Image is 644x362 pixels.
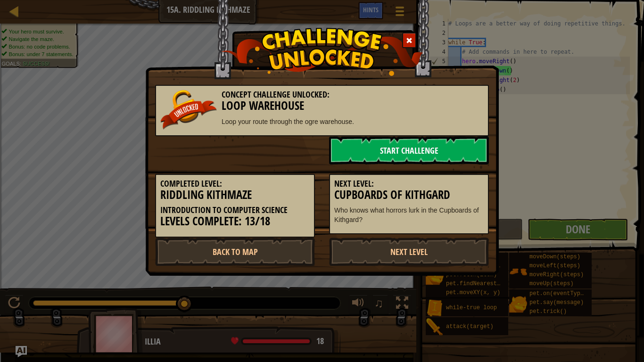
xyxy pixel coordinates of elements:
[160,117,484,126] p: Loop your route through the ogre warehouse.
[160,179,310,189] h5: Completed Level:
[4,55,640,63] div: Rename
[160,206,310,215] h5: Introduction to Computer Science
[160,215,310,228] h3: Levels Complete: 13/18
[4,4,640,12] div: Sort A > Z
[160,90,217,130] img: unlocked_banner.png
[222,89,330,100] span: Concept Challenge Unlocked:
[4,12,640,21] div: Sort New > Old
[329,238,489,266] a: Next Level
[155,238,315,266] a: Back to Map
[334,189,484,201] h3: Cupboards of Kithgard
[4,21,640,29] div: Move To ...
[221,28,423,76] img: challenge_unlocked.png
[334,179,484,189] h5: Next Level:
[4,38,640,46] div: Options
[329,136,489,165] a: Start Challenge
[4,63,640,72] div: Move To ...
[4,29,640,38] div: Delete
[160,99,484,112] h3: Loop Warehouse
[4,46,640,55] div: Sign out
[334,206,484,224] p: Who knows what horrors lurk in the Cupboards of Kithgard?
[160,189,310,201] h3: Riddling Kithmaze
